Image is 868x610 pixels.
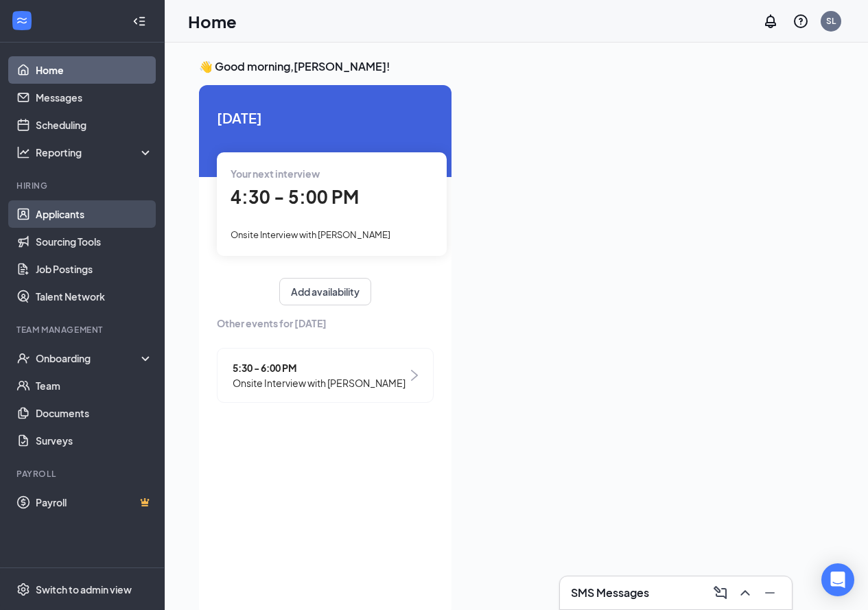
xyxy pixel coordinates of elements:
[16,324,150,336] div: Team Management
[36,399,153,427] a: Documents
[279,278,371,305] button: Add availability
[36,228,153,255] a: Sourcing Tools
[762,585,778,601] svg: Minimize
[36,145,154,159] div: Reporting
[571,585,649,600] h3: SMS Messages
[36,283,153,310] a: Talent Network
[188,10,237,33] h1: Home
[16,351,30,365] svg: UserCheck
[821,563,854,596] div: Open Intercom Messenger
[231,167,320,180] span: Your next interview
[15,14,29,27] svg: WorkstreamLogo
[737,585,753,601] svg: ChevronUp
[36,427,153,454] a: Surveys
[16,468,150,480] div: Payroll
[16,180,150,191] div: Hiring
[36,489,153,516] a: PayrollCrown
[36,111,153,139] a: Scheduling
[36,200,153,228] a: Applicants
[36,255,153,283] a: Job Postings
[16,145,30,159] svg: Analysis
[793,13,809,30] svg: QuestionInfo
[712,585,729,601] svg: ComposeMessage
[36,372,153,399] a: Team
[132,14,146,28] svg: Collapse
[217,107,434,128] span: [DATE]
[826,15,836,27] div: SL
[217,316,434,331] span: Other events for [DATE]
[36,583,132,596] div: Switch to admin view
[16,583,30,596] svg: Settings
[36,56,153,84] a: Home
[762,13,779,30] svg: Notifications
[759,582,781,604] button: Minimize
[36,351,141,365] div: Onboarding
[199,59,834,74] h3: 👋 Good morning, [PERSON_NAME] !
[233,360,406,375] span: 5:30 - 6:00 PM
[709,582,731,604] button: ComposeMessage
[233,375,406,390] span: Onsite Interview with [PERSON_NAME]
[36,84,153,111] a: Messages
[734,582,756,604] button: ChevronUp
[231,185,359,208] span: 4:30 - 5:00 PM
[231,229,390,240] span: Onsite Interview with [PERSON_NAME]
